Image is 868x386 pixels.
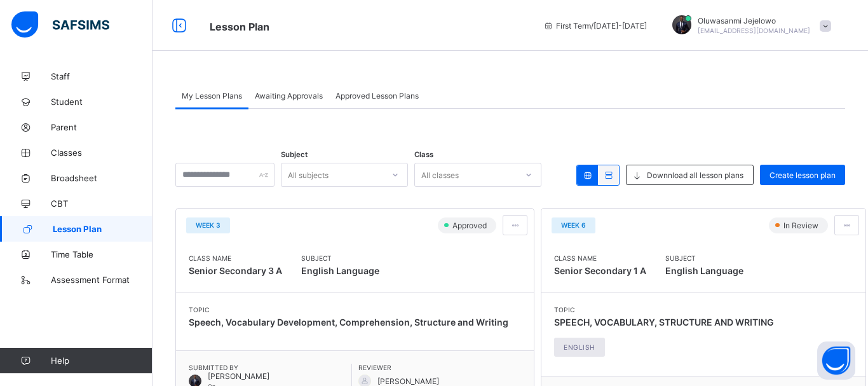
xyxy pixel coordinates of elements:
[698,16,810,25] span: Oluwasanmi Jejelowo
[210,20,269,33] span: Lesson Plan
[665,254,743,262] span: Subject
[665,262,743,280] span: English Language
[189,364,351,371] span: Submitted By
[421,163,459,187] div: All classes
[451,221,491,230] span: Approved
[51,355,152,366] span: Help
[301,254,379,262] span: Subject
[377,376,439,386] span: [PERSON_NAME]
[564,343,595,351] span: English
[51,122,153,132] span: Parent
[336,91,419,100] span: Approved Lesson Plans
[414,150,433,159] span: Class
[817,341,855,380] button: Open asap
[208,371,269,381] span: [PERSON_NAME]
[196,221,220,229] span: Week 3
[189,317,508,327] span: Speech, Vocabulary Development, Comprehension, Structure and Writing
[51,148,153,158] span: Classes
[554,317,774,327] span: SPEECH, VOCABULARY, STRUCTURE AND WRITING
[51,275,153,285] span: Assessment Format
[647,170,743,180] span: Downnload all lesson plans
[51,71,153,81] span: Staff
[288,163,329,187] div: All subjects
[189,265,282,276] span: Senior Secondary 3 A
[561,221,586,229] span: Week 6
[660,15,837,36] div: OluwasanmiJejelowo
[770,170,836,180] span: Create lesson plan
[698,27,810,34] span: [EMAIL_ADDRESS][DOMAIN_NAME]
[51,249,153,259] span: Time Table
[554,306,774,314] span: Topic
[189,254,282,262] span: Class Name
[554,265,646,276] span: Senior Secondary 1 A
[51,97,153,107] span: Student
[782,221,822,230] span: In Review
[554,254,646,262] span: Class Name
[51,198,153,209] span: CBT
[182,91,242,100] span: My Lesson Plans
[543,21,647,31] span: session/term information
[255,91,323,100] span: Awaiting Approvals
[53,224,153,234] span: Lesson Plan
[189,306,508,314] span: Topic
[358,364,522,371] span: Reviewer
[51,173,153,183] span: Broadsheet
[301,262,379,280] span: English Language
[281,150,308,159] span: Subject
[11,11,109,38] img: safsims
